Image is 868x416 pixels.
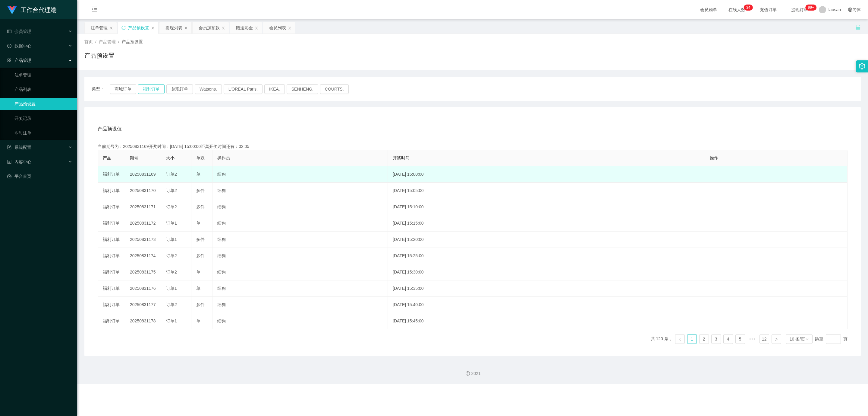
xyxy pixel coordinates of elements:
button: IKEA. [264,84,285,94]
span: 多件 [196,302,205,307]
i: 图标: close [184,26,188,30]
td: [DATE] 15:45:00 [388,313,705,329]
span: 操作 [710,155,718,160]
td: 福利订单 [98,232,125,248]
td: 20250831171 [125,199,161,215]
sup: 34 [744,5,753,11]
a: 产品列表 [14,83,72,95]
td: [DATE] 15:35:00 [388,280,705,297]
span: 订单1 [166,237,177,242]
div: 10 条/页 [790,334,805,344]
li: 向后 5 页 [747,334,757,344]
td: [DATE] 15:30:00 [388,264,705,280]
li: 上一页 [675,334,685,344]
i: 图标: profile [7,160,11,164]
span: 订单1 [166,286,177,291]
span: 订单2 [166,302,177,307]
div: 提现列表 [165,22,182,34]
a: 2 [700,334,709,344]
a: 1 [687,334,697,344]
span: 系统配置 [7,145,31,150]
span: 多件 [196,253,205,258]
span: 产品 [103,155,111,160]
td: 细狗 [212,264,388,280]
span: 产品管理 [7,58,31,63]
td: 细狗 [212,248,388,264]
span: 大小 [166,155,175,160]
div: 会员列表 [269,22,286,34]
a: 12 [760,334,769,344]
div: 会员加扣款 [199,22,220,34]
td: 细狗 [212,232,388,248]
td: 20250831169 [125,166,161,183]
span: 会员管理 [7,29,31,34]
i: 图标: table [7,29,11,34]
span: 单 [196,221,200,226]
div: 2021 [82,370,863,377]
img: logo.9652507e.png [7,6,17,14]
span: 多件 [196,237,205,242]
span: 订单1 [166,221,177,226]
button: L'ORÉAL Paris. [224,84,263,94]
i: 图标: close [151,26,155,30]
td: 20250831176 [125,280,161,297]
li: 5 [735,334,745,344]
span: 产品管理 [99,39,116,44]
span: 类型： [92,84,110,94]
span: 充值订单 [757,8,780,12]
span: 单 [196,172,200,177]
td: 福利订单 [98,297,125,313]
span: 内容中心 [7,159,31,164]
td: 细狗 [212,313,388,329]
span: 订单2 [166,204,177,209]
td: 福利订单 [98,166,125,183]
td: 福利订单 [98,280,125,297]
a: 开奖记录 [14,112,72,124]
a: 工作台代理端 [7,7,57,12]
a: 产品预设置 [14,98,72,110]
span: 多件 [196,188,205,193]
li: 12 [759,334,769,344]
a: 3 [712,334,721,344]
span: 单 [196,318,200,323]
i: 图标: close [288,26,291,30]
i: 图标: menu-fold [84,0,105,20]
td: [DATE] 15:15:00 [388,215,705,232]
td: [DATE] 15:40:00 [388,297,705,313]
i: 图标: setting [859,63,865,69]
div: 跳至 页 [815,334,848,344]
td: 细狗 [212,297,388,313]
span: 订单2 [166,270,177,274]
span: ••• [747,334,757,344]
td: 福利订单 [98,248,125,264]
span: 期号 [130,155,138,160]
span: 订单2 [166,253,177,258]
td: 细狗 [212,183,388,199]
sup: 1035 [806,5,816,11]
i: 图标: close [222,26,225,30]
span: 开奖时间 [393,155,410,160]
span: 订单2 [166,188,177,193]
td: 细狗 [212,215,388,232]
span: 操作员 [217,155,230,160]
td: 20250831172 [125,215,161,232]
span: 产品预设值 [98,125,122,133]
a: 4 [724,334,733,344]
span: 首页 [84,39,93,44]
td: 细狗 [212,280,388,297]
li: 下一页 [772,334,781,344]
i: 图标: close [109,26,113,30]
button: 福利订单 [138,84,165,94]
button: Watsons. [195,84,222,94]
h1: 产品预设置 [84,51,115,60]
span: 订单1 [166,318,177,323]
span: 单 [196,286,200,291]
td: 20250831173 [125,232,161,248]
li: 2 [699,334,709,344]
i: 图标: unlock [855,24,861,30]
span: / [95,39,96,44]
span: 订单2 [166,172,177,177]
div: 赠送彩金 [236,22,253,34]
span: 在线人数 [725,8,748,12]
i: 图标: check-circle-o [7,44,11,48]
